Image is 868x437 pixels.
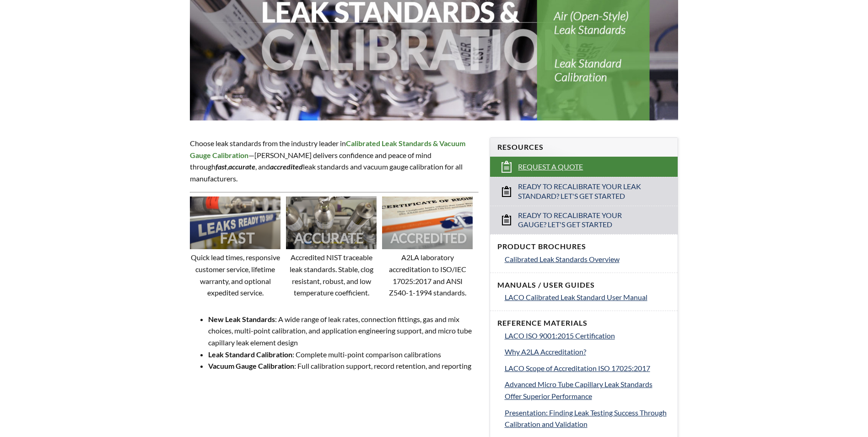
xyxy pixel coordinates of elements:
[497,280,670,290] h4: Manuals / User Guides
[190,137,478,184] p: Choose leak standards from the industry leader in —[PERSON_NAME] delivers confidence and peace of...
[490,177,678,206] a: Ready to Recalibrate Your Leak Standard? Let's Get Started
[497,242,670,251] h4: Product Brochures
[382,251,473,298] p: A2LA laboratory accreditation to ISO/IEC 17025:2017 and ANSI Z540-1-1994 standards.
[208,361,294,370] strong: Vacuum Gauge Calibration
[270,162,303,171] em: accredited
[286,251,377,298] p: Accredited NIST traceable leak standards. Stable, clog resistant, robust, and low temperature coe...
[505,408,667,429] span: Presentation: Finding Leak Testing Success Through Calibration and Validation
[208,350,292,359] strong: Leak Standard Calibration
[505,346,670,358] a: Why A2LA Accreditation?
[505,364,650,372] span: LACO Scope of Accreditation ISO 17025:2017
[518,211,651,230] span: Ready to Recalibrate Your Gauge? Let's Get Started
[505,253,670,265] a: Calibrated Leak Standards Overview
[505,380,652,400] span: Advanced Micro Tube Capillary Leak Standards Offer Superior Performance
[208,360,478,372] li: : Full calibration support, record retention, and reporting
[208,349,478,361] li: : Complete multi-point comparison calibrations
[490,157,678,177] a: Request a Quote
[382,197,473,250] img: Image showing the word ACCREDITED overlaid on it
[228,162,255,171] strong: accurate
[505,293,647,301] span: LACO Calibrated Leak Standard User Manual
[190,251,280,298] p: Quick lead times, responsive customer service, lifetime warranty, and optional expedited service.
[190,139,465,159] strong: Calibrated Leak Standards & Vacuum Gauge Calibration
[505,255,620,263] span: Calibrated Leak Standards Overview
[505,330,670,342] a: LACO ISO 9001:2015 Certification
[208,313,478,349] li: : A wide range of leak rates, connection fittings, gas and mix choices, multi-point calibration, ...
[505,291,670,303] a: LACO Calibrated Leak Standard User Manual
[208,315,275,323] strong: New Leak Standards
[518,182,651,201] span: Ready to Recalibrate Your Leak Standard? Let's Get Started
[505,331,615,340] span: LACO ISO 9001:2015 Certification
[518,162,583,172] span: Request a Quote
[497,318,670,328] h4: Reference Materials
[490,206,678,235] a: Ready to Recalibrate Your Gauge? Let's Get Started
[216,162,227,171] em: fast
[505,347,586,356] span: Why A2LA Accreditation?
[505,362,670,374] a: LACO Scope of Accreditation ISO 17025:2017
[505,407,670,430] a: Presentation: Finding Leak Testing Success Through Calibration and Validation
[190,197,280,250] img: Image showing the word FAST overlaid on it
[286,197,377,250] img: Image showing the word ACCURATE overlaid on it
[505,378,670,402] a: Advanced Micro Tube Capillary Leak Standards Offer Superior Performance
[497,142,670,152] h4: Resources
